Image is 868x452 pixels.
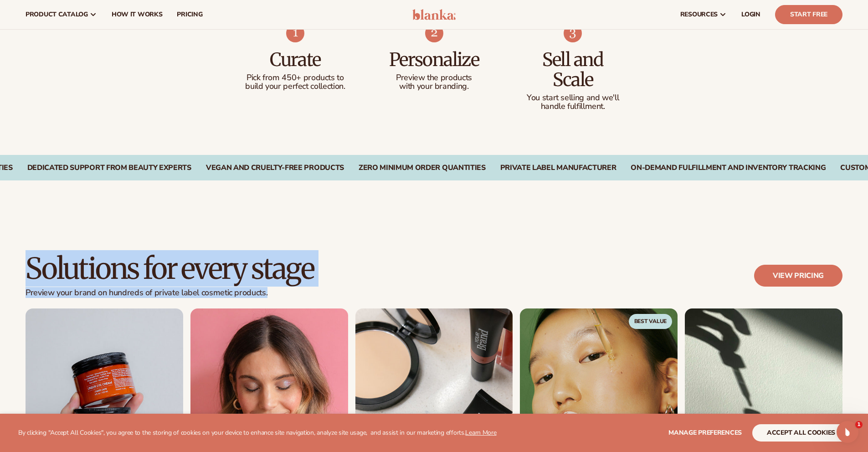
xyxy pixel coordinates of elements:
iframe: Intercom live chat [837,421,858,443]
span: pricing [177,11,202,18]
p: Pick from 450+ products to build your perfect collection. [244,73,347,92]
a: Learn More [465,428,496,437]
div: PRIVATE LABEL MANUFACTURER [500,164,616,172]
span: product catalog [26,11,88,18]
a: Start Free [775,5,842,24]
span: How It Works [112,11,163,18]
button: accept all cookies [752,424,850,442]
span: 1 [855,421,863,428]
img: logo [412,9,456,20]
p: Preview your brand on hundreds of private label cosmetic products. [26,288,314,298]
img: Shopify Image 8 [425,24,443,42]
p: Preview the products [383,73,485,82]
button: Manage preferences [668,424,742,442]
h3: Sell and Scale [522,50,624,90]
span: resources [680,11,718,18]
span: Manage preferences [668,428,742,437]
p: By clicking "Accept All Cookies", you agree to the storing of cookies on your device to enhance s... [18,429,497,437]
img: Shopify Image 7 [286,24,304,42]
span: LOGIN [741,11,760,18]
h3: Personalize [383,50,485,70]
div: DEDICATED SUPPORT FROM BEAUTY EXPERTS [27,164,191,172]
img: Shopify Image 9 [564,24,582,42]
div: Zero Minimum Order Quantities [359,164,486,172]
a: View pricing [754,265,842,287]
p: with your branding. [383,82,485,91]
span: Best Value [629,314,673,329]
p: You start selling and we'll [522,93,624,103]
div: Vegan and Cruelty-Free Products [206,164,344,172]
h2: Solutions for every stage [26,253,314,284]
h3: Curate [244,50,347,70]
p: handle fulfillment. [522,102,624,111]
div: On-Demand Fulfillment and Inventory Tracking [631,164,826,172]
